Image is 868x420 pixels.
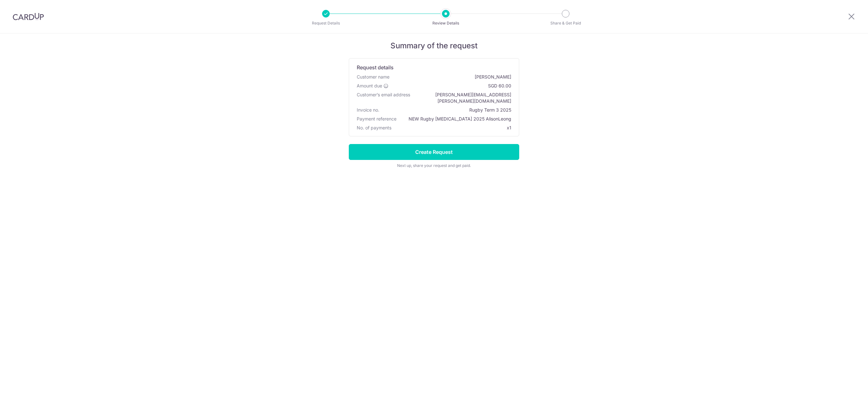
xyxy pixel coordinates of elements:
p: Share & Get Paid [542,20,589,26]
h5: Summary of the request [349,41,519,51]
span: [PERSON_NAME] [392,74,511,80]
input: Create Request [349,144,519,160]
span: Request details [357,64,394,71]
span: Customer’s email address [357,92,410,104]
span: [PERSON_NAME][EMAIL_ADDRESS][PERSON_NAME][DOMAIN_NAME] [413,92,511,104]
label: Amount due [357,83,389,89]
span: Invoice no. [357,107,379,113]
span: SGD 60.00 [391,83,511,89]
img: CardUp [13,13,44,20]
span: Rugby Term 3 2025 [382,107,511,113]
span: Payment reference [357,116,396,122]
span: Customer name [357,74,389,80]
p: Review Details [422,20,469,26]
span: x1 [507,125,511,130]
p: Request Details [302,20,349,26]
span: No. of payments [357,125,391,131]
div: Next up, share your request and get paid. [349,162,519,169]
span: NEW Rugby [MEDICAL_DATA] 2025 AlisonLeong [399,116,511,122]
